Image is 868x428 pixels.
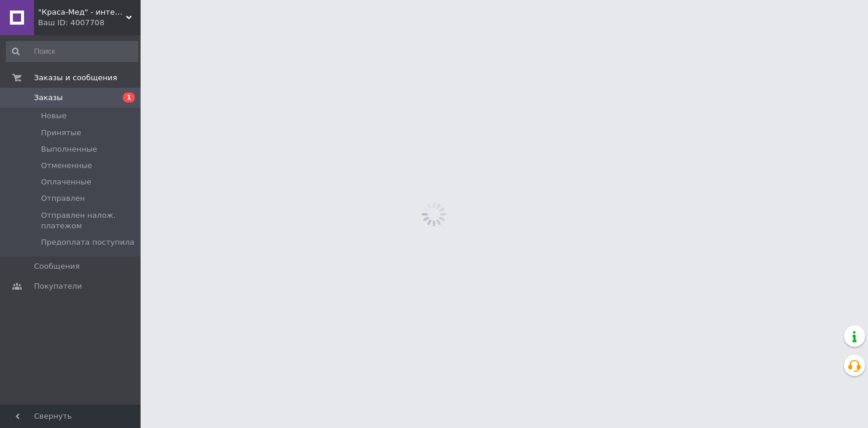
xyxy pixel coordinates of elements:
[41,177,91,187] span: Оплаченные
[38,7,126,18] span: "Краса-Мед" - интернет-магазин товаров для ухода за красотой и здоровьем.
[41,160,92,171] span: Отмененные
[41,210,137,231] span: Отправлен налож. платежом
[41,111,67,121] span: Новые
[41,128,81,138] span: Принятые
[41,144,97,155] span: Выполненные
[6,41,138,62] input: Поиск
[34,93,63,103] span: Заказы
[34,261,80,272] span: Сообщения
[34,281,82,292] span: Покупатели
[34,73,117,83] span: Заказы и сообщения
[123,93,135,102] span: 1
[41,193,85,204] span: Отправлен
[41,237,135,248] span: Предоплата поступила
[38,18,141,28] div: Ваш ID: 4007708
